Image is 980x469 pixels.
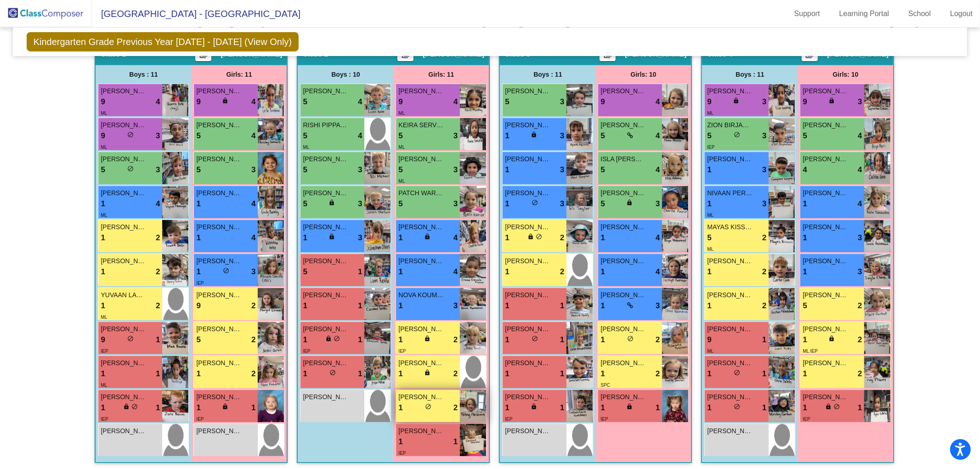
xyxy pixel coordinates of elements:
[803,120,849,130] span: [PERSON_NAME]
[734,369,740,376] span: do_not_disturb_alt
[101,120,147,130] span: [PERSON_NAME]
[707,154,753,164] span: [PERSON_NAME]
[101,349,108,354] span: IEP
[398,96,402,108] span: 9
[196,188,242,198] span: [PERSON_NAME]
[303,358,349,368] span: [PERSON_NAME]
[707,290,753,300] span: [PERSON_NAME]
[101,96,105,108] span: 9
[198,50,209,62] mat-icon: picture_as_pdf
[532,335,538,342] span: do_not_disturb_alt
[627,335,634,342] span: do_not_disturb_alt
[560,96,564,108] span: 3
[762,96,766,108] span: 3
[600,324,646,334] span: [PERSON_NAME]
[398,164,402,176] span: 5
[600,383,610,388] span: SPC
[762,164,766,176] span: 3
[762,368,766,380] span: 1
[560,368,564,380] span: 1
[325,335,332,342] span: lock
[101,383,107,388] span: ML
[398,256,444,266] span: [PERSON_NAME]
[398,232,402,244] span: 1
[626,199,633,206] span: lock
[453,198,458,210] span: 3
[398,358,444,368] span: [PERSON_NAME]
[532,199,538,206] span: do_not_disturb_alt
[707,247,714,252] span: ML
[656,164,660,176] span: 4
[858,198,862,210] span: 4
[707,266,711,278] span: 1
[196,300,200,312] span: 9
[505,324,551,334] span: [PERSON_NAME]
[453,164,458,176] span: 3
[398,198,402,210] span: 5
[803,164,807,176] span: 4
[303,86,349,96] span: [PERSON_NAME]
[803,130,807,142] span: 5
[707,368,711,380] span: 1
[398,368,402,380] span: 1
[398,402,402,414] span: 1
[101,188,147,198] span: [PERSON_NAME]
[398,154,444,164] span: [PERSON_NAME]
[560,164,564,176] span: 3
[600,222,646,232] span: [PERSON_NAME]
[398,86,444,96] span: [PERSON_NAME]
[251,334,255,346] span: 2
[398,120,444,130] span: KEIRA SERVITILLO
[398,290,444,300] span: NOVA KOUMAROS
[505,402,509,414] span: 1
[101,232,105,244] span: 1
[398,179,405,184] span: ML
[424,335,431,342] span: lock
[398,392,444,402] span: [PERSON_NAME]
[453,368,458,380] span: 2
[101,300,105,312] span: 1
[656,130,660,142] span: 4
[101,145,107,150] span: ML
[101,256,147,266] span: [PERSON_NAME]
[453,402,458,414] span: 2
[707,120,753,130] span: ZION BIRJANDIAN
[505,256,551,266] span: [PERSON_NAME]
[398,188,444,198] span: PATCH WARRIOR
[560,232,564,244] span: 2
[600,300,605,312] span: 1
[707,96,711,108] span: 9
[303,334,307,346] span: 1
[505,188,551,198] span: [PERSON_NAME]
[303,256,349,266] span: [PERSON_NAME]
[303,96,307,108] span: 5
[127,131,134,138] span: do_not_disturb_alt
[600,96,605,108] span: 9
[600,256,646,266] span: [PERSON_NAME]
[828,97,835,104] span: lock
[156,266,160,278] span: 2
[27,32,299,51] span: Kindergarten Grade Previous Year [DATE] - [DATE] (View Only)
[196,290,242,300] span: [PERSON_NAME]
[156,368,160,380] span: 1
[505,86,551,96] span: [PERSON_NAME]
[101,334,105,346] span: 9
[803,86,849,96] span: [PERSON_NAME]
[191,65,287,84] div: Girls: 11
[656,300,660,312] span: 3
[196,164,200,176] span: 5
[505,130,509,142] span: 1
[303,368,307,380] span: 1
[707,198,711,210] span: 1
[303,130,307,142] span: 5
[595,65,691,84] div: Girls: 10
[702,65,798,84] div: Boys : 11
[196,120,242,130] span: [PERSON_NAME]
[803,368,807,380] span: 1
[303,324,349,334] span: [PERSON_NAME]
[303,164,307,176] span: 5
[656,368,660,380] span: 2
[858,232,862,244] span: 3
[196,334,200,346] span: 5
[127,335,134,342] span: do_not_disturb_alt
